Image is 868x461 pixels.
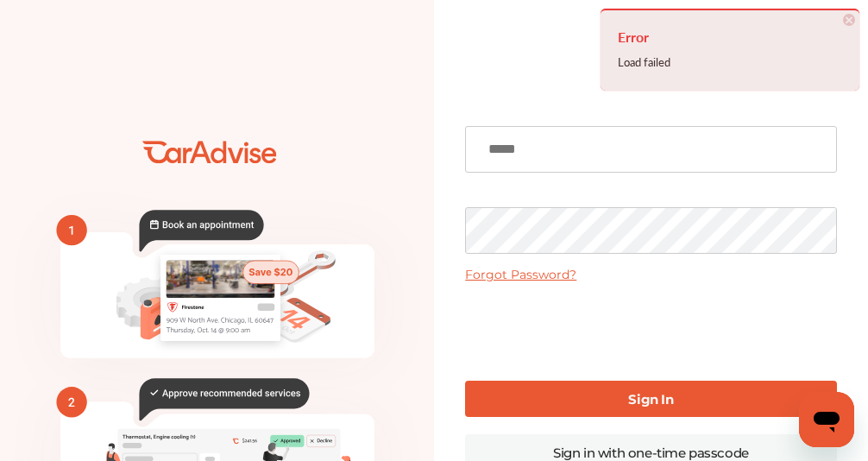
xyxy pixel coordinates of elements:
h4: Error [618,23,842,51]
span: × [843,14,855,26]
b: Sign In [628,391,673,407]
iframe: reCAPTCHA [519,296,782,363]
a: Forgot Password? [465,267,576,282]
div: Load failed [618,51,842,73]
iframe: Button to launch messaging window [799,392,854,447]
a: Sign In [465,381,836,417]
